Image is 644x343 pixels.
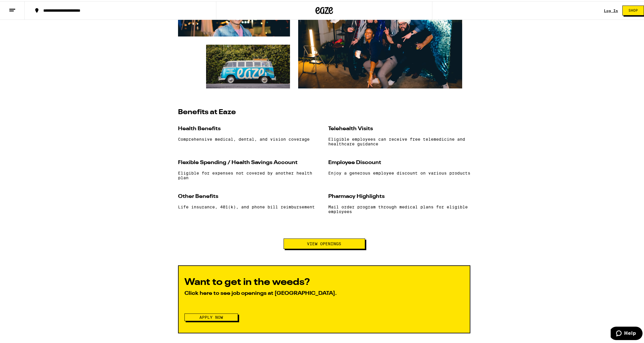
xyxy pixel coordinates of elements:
p: Eligible employees can receive free telemedicine and healthcare guidance [328,136,470,145]
iframe: Opens a widget where you can find more information [611,325,643,340]
h2: Want to get in the weeds? [184,276,464,286]
span: Shop [629,8,638,11]
a: Log In [604,8,618,11]
p: Life insurance, 401(k), and phone bill reimbursement [178,203,320,208]
span: Apply Now [199,314,223,318]
button: View Openings [284,237,365,248]
p: Eligible for expenses not covered by another health plan [178,170,320,179]
span: View Openings [307,241,341,245]
h2: Benefits at Eaze [178,108,470,115]
button: Shop [622,4,644,14]
button: Apply Now [184,312,238,320]
h3: Flexible Spending / Health Savings Account [178,157,320,166]
h3: Health Benefits [178,123,320,132]
a: Apply Now [184,314,238,318]
h3: Other Benefits [178,191,320,199]
p: Click here to see job openings at [GEOGRAPHIC_DATA]. [184,289,464,296]
h3: Pharmacy Highlights [328,191,470,199]
h3: Employee Discount [328,157,470,166]
p: Comprehensive medical, dental, and vision coverage [178,136,320,140]
p: Mail order program through medical plans for eligible employees [328,203,470,213]
p: Enjoy a generous employee discount on various products [328,170,470,174]
h3: Telehealth Visits [328,123,470,132]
